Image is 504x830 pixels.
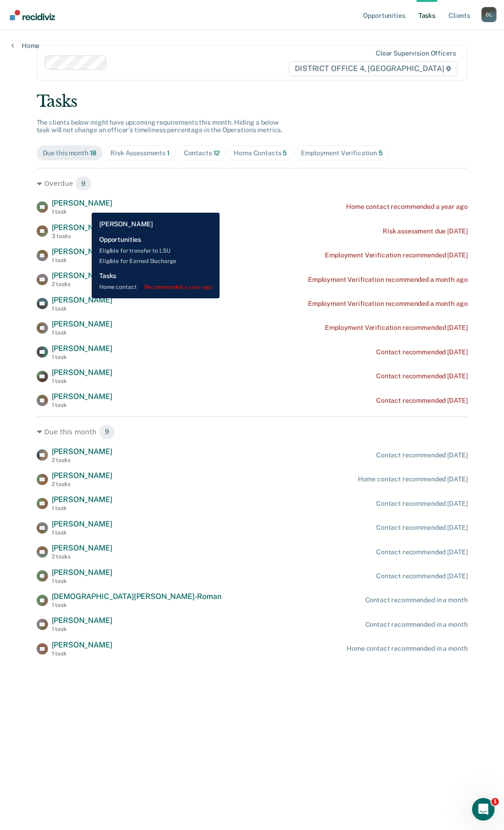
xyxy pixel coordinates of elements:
div: Risk assessment due [DATE] [383,227,467,235]
span: [PERSON_NAME] [52,616,112,625]
span: [PERSON_NAME] [52,223,112,232]
div: 2 tasks [52,481,112,487]
div: Employment Verification recommended [DATE] [325,324,467,332]
div: Due this month [43,149,97,157]
div: Clear supervision officers [376,49,456,57]
span: [PERSON_NAME] [52,640,112,649]
iframe: Intercom live chat [472,798,495,821]
div: Home Contacts [234,149,287,157]
div: 1 task [52,329,112,336]
span: 18 [90,149,97,157]
div: 2 tasks [52,457,112,463]
div: 1 task [52,602,221,608]
span: 1 [491,798,499,806]
div: 1 task [52,378,112,384]
div: 1 task [52,626,112,632]
div: Contact recommended [DATE] [376,572,467,580]
span: [PERSON_NAME] [52,295,112,304]
span: [PERSON_NAME] [52,247,112,256]
span: [PERSON_NAME] [52,471,112,480]
span: [PERSON_NAME] [52,199,112,207]
div: Contact recommended [DATE] [376,451,467,459]
div: 1 task [52,257,112,263]
div: Employment Verification [301,149,383,157]
div: Home contact recommended in a month [346,645,467,653]
div: Contact recommended [DATE] [376,372,467,380]
span: 9 [75,176,92,191]
span: 12 [213,149,220,157]
span: [PERSON_NAME] [52,447,112,456]
div: Due this month 9 [37,424,468,439]
div: Contact recommended [DATE] [376,524,467,532]
span: [PERSON_NAME] [52,319,112,328]
span: 5 [283,149,287,157]
div: 1 task [52,354,112,360]
div: 1 task [52,578,112,584]
div: Contact recommended [DATE] [376,397,467,405]
div: 1 task [52,529,112,536]
div: Contact recommended [DATE] [376,500,467,508]
div: Home contact recommended [DATE] [358,475,468,483]
div: 1 task [52,505,112,511]
span: 5 [378,149,383,157]
span: [PERSON_NAME] [52,344,112,353]
div: 1 task [52,650,112,657]
div: Home contact recommended a year ago [346,203,467,211]
span: [PERSON_NAME] [52,271,112,280]
div: D L [481,7,496,22]
div: Contact recommended in a month [365,596,468,604]
div: Contact recommended in a month [365,621,468,629]
span: [PERSON_NAME] [52,495,112,504]
div: 2 tasks [52,281,112,287]
div: 3 tasks [52,233,112,239]
div: 1 task [52,402,112,408]
img: Recidiviz [10,10,55,20]
div: Contact recommended [DATE] [376,348,467,356]
span: [PERSON_NAME] [52,519,112,528]
div: Contact recommended [DATE] [376,548,467,556]
div: 1 task [52,208,112,215]
span: [PERSON_NAME] [52,392,112,401]
a: Home [11,41,39,50]
span: [PERSON_NAME] [52,568,112,577]
div: Risk Assessments [110,149,170,157]
div: Employment Verification recommended [DATE] [325,251,467,259]
div: 2 tasks [52,553,112,560]
div: 1 task [52,305,112,312]
span: 9 [99,424,115,439]
div: Tasks [37,92,468,111]
button: Profile dropdown button [481,7,496,22]
div: Employment Verification recommended a month ago [308,300,467,308]
span: [PERSON_NAME] [52,543,112,552]
span: 1 [167,149,170,157]
span: [DEMOGRAPHIC_DATA][PERSON_NAME]-Roman [52,592,221,601]
div: Overdue 9 [37,176,468,191]
div: Contacts [184,149,220,157]
span: [PERSON_NAME] [52,368,112,377]
span: DISTRICT OFFICE 4, [GEOGRAPHIC_DATA] [289,61,457,76]
div: Employment Verification recommended a month ago [308,276,467,284]
span: The clients below might have upcoming requirements this month. Hiding a below task will not chang... [37,119,283,134]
